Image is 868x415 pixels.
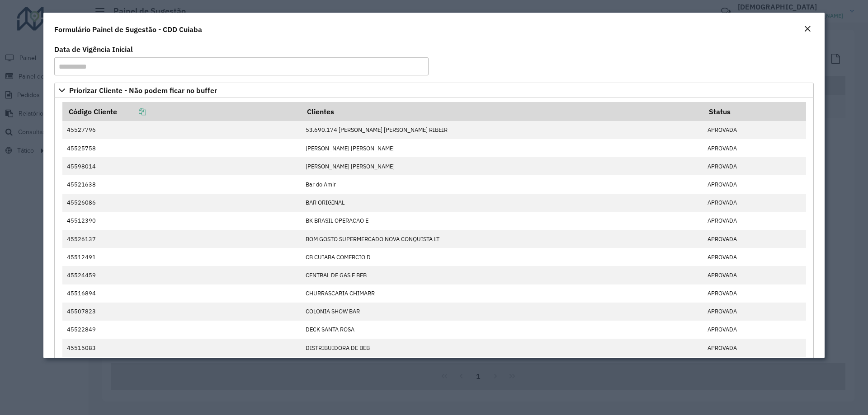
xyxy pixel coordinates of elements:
[301,121,703,139] td: 53.690.174 [PERSON_NAME] [PERSON_NAME] RIBEIR
[301,230,703,248] td: BOM GOSTO SUPERMERCADO NOVA CONQUISTA LT
[703,121,806,139] td: APROVADA
[69,87,217,94] span: Priorizar Cliente - Não podem ficar no buffer
[62,212,301,230] td: 45512390
[301,212,703,230] td: BK BRASIL OPERACAO E
[703,194,806,212] td: APROVADA
[62,266,301,284] td: 45524459
[301,194,703,212] td: BAR ORIGINAL
[703,102,806,121] th: Status
[62,102,301,121] th: Código Cliente
[703,266,806,284] td: APROVADA
[703,357,806,375] td: APROVADA
[703,230,806,248] td: APROVADA
[62,157,301,175] td: 45598014
[62,248,301,266] td: 45512491
[62,194,301,212] td: 45526086
[301,284,703,303] td: CHURRASCARIA CHIMARR
[301,321,703,339] td: DECK SANTA ROSA
[54,44,133,55] label: Data de Vigência Inicial
[62,175,301,193] td: 45521638
[703,284,806,303] td: APROVADA
[62,230,301,248] td: 45526137
[703,157,806,175] td: APROVADA
[117,107,146,116] a: Copiar
[301,248,703,266] td: CB CUIABA COMERCIO D
[703,212,806,230] td: APROVADA
[301,339,703,357] td: DISTRIBUIDORA DE BEB
[54,24,202,35] h4: Formulário Painel de Sugestão - CDD Cuiaba
[62,339,301,357] td: 45515083
[703,139,806,157] td: APROVADA
[301,139,703,157] td: [PERSON_NAME] [PERSON_NAME]
[54,83,814,98] a: Priorizar Cliente - Não podem ficar no buffer
[62,139,301,157] td: 45525758
[301,266,703,284] td: CENTRAL DE GAS E BEB
[301,357,703,375] td: DISTRIBUIDORA DO JAM
[301,303,703,321] td: COLONIA SHOW BAR
[62,321,301,339] td: 45522849
[804,25,811,33] em: Fechar
[62,284,301,303] td: 45516894
[62,121,301,139] td: 45527796
[703,339,806,357] td: APROVADA
[301,102,703,121] th: Clientes
[703,248,806,266] td: APROVADA
[703,175,806,193] td: APROVADA
[703,321,806,339] td: APROVADA
[703,303,806,321] td: APROVADA
[62,303,301,321] td: 45507823
[62,357,301,375] td: 45526426
[301,157,703,175] td: [PERSON_NAME] [PERSON_NAME]
[301,175,703,193] td: Bar do Amir
[801,23,814,35] button: Close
